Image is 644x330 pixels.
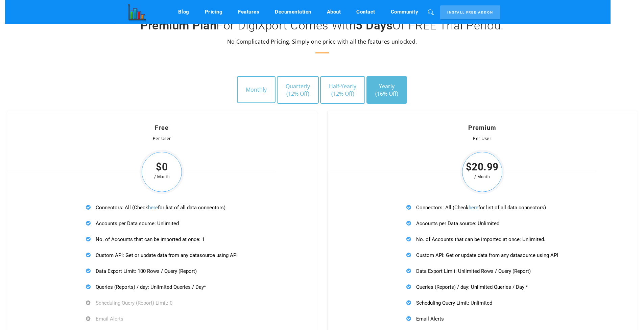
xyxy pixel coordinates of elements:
p: Connectors: All (Check for list of all data connectors) [86,203,238,212]
button: Yearly(16% Off) [366,76,407,104]
b: Premium Plan [140,19,216,32]
p: Queries (Reports) / day: Unlimited Queries / Day * [406,283,558,291]
span: / Month [140,173,184,181]
iframe: Chat Widget [610,298,644,330]
div: Per User [21,136,303,141]
button: Monthly [237,76,276,103]
p: Email Alerts [406,314,558,323]
button: Half-Yearly(12% Off) [320,76,365,104]
a: Install Free Addon [440,5,500,20]
span: / Month [460,173,504,181]
a: here [148,205,158,211]
a: Features [238,5,259,18]
a: About [327,5,341,18]
button: Quarterly(12% Off) [277,76,319,104]
p: No. of Accounts that can be imported at once: Unlimited. [406,235,558,243]
p: No. of Accounts that can be imported at once: 1 [86,235,238,243]
h4: Premium [341,125,624,131]
p: Queries (Reports) / day: Unlimited Queries / Day* [86,283,238,291]
a: Community [391,5,419,18]
b: 5 Days [356,19,392,32]
span: $20.99 [460,163,504,171]
p: Connectors: All (Check for list of all data connectors) [406,203,558,212]
span: (12% Off) [329,90,356,97]
a: Contact [356,5,375,18]
span: (12% Off) [286,90,310,97]
p: Custom API: Get or update data from any datasource using API [406,251,558,259]
div: Per User [341,136,624,141]
p: Accounts per Data source: Unlimited [86,219,238,228]
a: here [469,205,478,211]
span: $0 [140,163,184,171]
p: Accounts per Data source: Unlimited [406,219,558,228]
p: Data Export Limit: 100 Rows / Query (Report) [86,267,238,275]
h4: Free [21,125,303,131]
span: (16% Off) [375,90,398,97]
a: Pricing [205,5,223,18]
a: Blog [178,5,189,18]
p: Custom API: Get or update data from any datasource using API [86,251,238,259]
p: Scheduling Query (Report) Limit: 0 [86,299,238,307]
p: Scheduling Query Limit: Unlimited [406,299,558,307]
a: Documentation [275,5,311,18]
p: Email Alerts [86,314,238,323]
p: Data Export Limit: Unlimited Rows / Query (Report) [406,267,558,275]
